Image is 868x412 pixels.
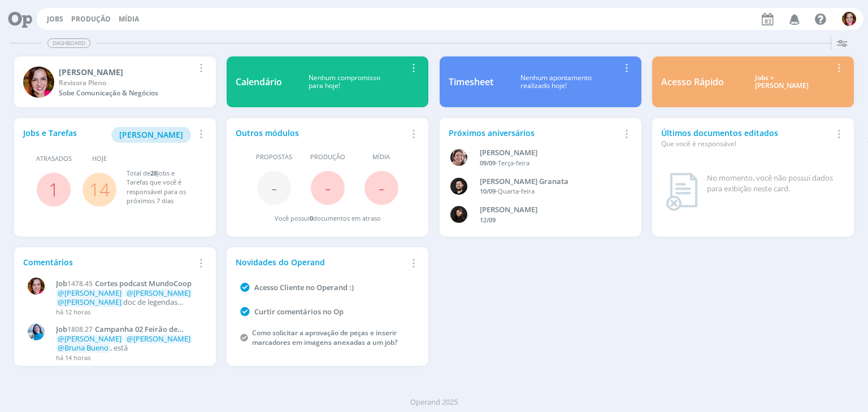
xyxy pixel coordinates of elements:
img: E [28,323,45,340]
p: doc de legendas revisado. Ajustes nos vídeos 2, 3, 4, 5, 7, 9 e 10 comentados no... [56,289,201,306]
span: @Bruna Bueno [58,343,108,353]
div: Últimos documentos editados [661,127,832,149]
span: Hoje [92,154,107,164]
span: - [325,176,331,200]
span: @[PERSON_NAME] [58,334,121,344]
span: @[PERSON_NAME] [58,288,121,298]
div: Timesheet [449,75,493,89]
div: Jobs e Tarefas [23,127,194,143]
a: B[PERSON_NAME]Revisora PlenoSobe Comunicação & Negócios [14,56,216,107]
a: [PERSON_NAME] [111,129,191,139]
span: 09/09 [480,159,496,167]
p: , está [56,335,201,352]
button: Jobs [44,15,67,24]
img: B [28,278,45,295]
button: Produção [68,15,114,24]
span: - [379,176,384,200]
span: Campanha 02 Feirão de Empregos Mor [56,324,177,343]
div: Aline Beatriz Jackisch [480,147,619,159]
a: TimesheetNenhum apontamentorealizado hoje! [440,56,641,107]
span: Terça-feira [498,159,530,167]
div: Revisora Pleno [59,78,194,88]
span: 10/09 [480,187,496,195]
span: 28 [150,169,157,177]
div: Jobs > [PERSON_NAME] [732,74,832,90]
a: Acesso Cliente no Operand :) [254,282,354,292]
span: Cortes podcast MundoCoop [95,278,192,288]
span: Dashboard [47,38,90,48]
div: Total de Jobs e Tarefas que você é responsável para os próximos 7 dias [127,169,196,206]
span: Quarta-feira [498,187,535,195]
img: B [23,67,54,98]
img: B [450,178,467,195]
span: Produção [310,152,345,162]
img: B [842,12,856,26]
div: Bruna Bueno [59,66,194,78]
button: [PERSON_NAME] [111,127,191,143]
span: 12/09 [480,216,496,224]
span: 1808.27 [67,325,93,334]
div: Você possui documentos em atraso [275,214,381,223]
div: Comentários [23,256,194,268]
span: @[PERSON_NAME] [127,334,190,344]
span: 1478.45 [67,279,93,288]
div: No momento, você não possui dados para exibição neste card. [707,173,840,195]
span: - [271,176,277,200]
span: @[PERSON_NAME] [58,297,121,307]
span: há 12 horas [56,308,90,316]
a: Job1478.45Cortes podcast MundoCoop [56,279,201,288]
div: Novidades do Operand [236,256,406,268]
a: Mídia [119,14,139,24]
a: Jobs [47,14,63,24]
div: Próximos aniversários [449,127,619,139]
div: Sobe Comunicação & Negócios [59,88,194,98]
img: A [450,149,467,166]
span: [PERSON_NAME] [119,129,183,140]
span: Mídia [372,152,390,162]
span: 0 [310,214,313,222]
a: 14 [89,177,110,201]
span: Propostas [256,152,292,162]
a: Job1808.27Campanha 02 Feirão de Empregos Mor [56,325,201,334]
div: Luana da Silva de Andrade [480,204,619,216]
div: Bruno Corralo Granata [480,176,619,187]
span: há 14 horas [56,353,90,362]
div: Acesso Rápido [661,75,724,89]
a: Curtir comentários no Op [254,306,344,317]
a: Produção [71,14,111,24]
div: Calendário [236,75,282,89]
div: - [480,187,619,196]
a: 1 [49,177,59,201]
span: Atrasados [36,154,72,164]
button: B [841,9,857,29]
img: dashboard_not_found.png [666,173,698,211]
button: Mídia [115,15,142,24]
div: Nenhum compromisso para hoje! [282,74,406,90]
img: L [450,206,467,223]
div: Que você é responsável [661,139,832,149]
div: Nenhum apontamento realizado hoje! [493,74,619,90]
div: Outros módulos [236,127,406,139]
a: Como solicitar a aprovação de peças e inserir marcadores em imagens anexadas a um job? [252,328,397,347]
div: - [480,159,619,168]
span: @[PERSON_NAME] [127,288,190,298]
